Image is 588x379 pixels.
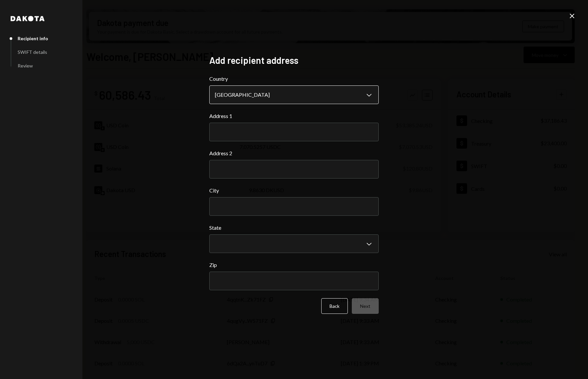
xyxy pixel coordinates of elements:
button: State [209,234,379,253]
label: Country [209,75,379,83]
button: Country [209,85,379,104]
label: Zip [209,261,379,269]
div: Review [18,63,33,68]
h2: Add recipient address [209,54,379,67]
div: Recipient info [18,36,48,41]
div: SWIFT details [18,49,47,55]
button: Back [321,298,348,314]
label: Address 1 [209,112,379,120]
label: City [209,187,379,194]
label: Address 2 [209,149,379,157]
label: State [209,224,379,232]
